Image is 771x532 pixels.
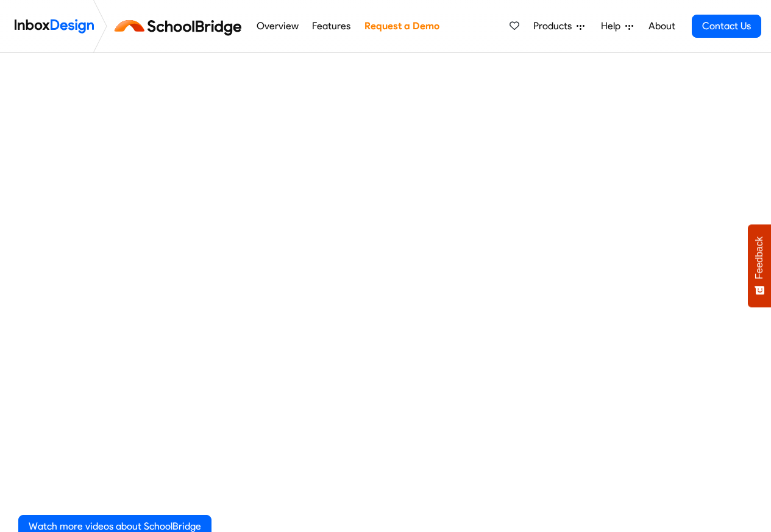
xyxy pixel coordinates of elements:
img: schoolbridge logo [112,12,249,41]
a: Features [309,14,354,38]
a: About [645,14,678,38]
span: Help [601,19,625,34]
a: Help [596,14,638,38]
button: Feedback - Show survey [748,224,771,307]
a: Request a Demo [361,14,442,38]
a: Contact Us [692,15,761,38]
a: Overview [253,14,302,38]
span: Feedback [754,236,765,279]
a: Products [528,14,589,38]
span: Products [533,19,577,34]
